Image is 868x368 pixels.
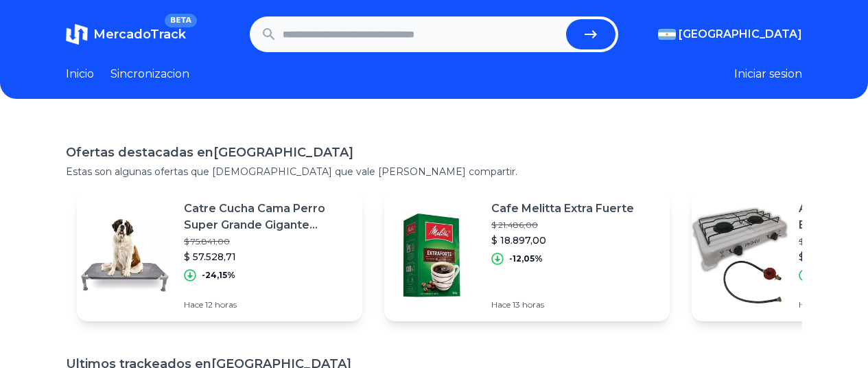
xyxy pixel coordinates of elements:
[110,66,189,82] a: Sincronizacion
[77,189,362,321] a: Featured imageCatre Cucha Cama Perro Super Grande Gigante Xxl1,30m X 0,80m$ 75.841,00$ 57.528,71-...
[184,299,351,310] p: Hace 12 horas
[184,250,351,264] p: $ 57.528,71
[509,253,543,264] p: -12,05%
[679,26,802,43] span: [GEOGRAPHIC_DATA]
[491,220,634,231] p: $ 21.486,00
[734,66,802,82] button: Iniciar sesion
[184,236,351,247] p: $ 75.841,00
[184,200,351,233] p: Catre Cucha Cama Perro Super Grande Gigante Xxl1,30m X 0,80m
[491,200,634,217] p: Cafe Melitta Extra Fuerte
[66,66,94,82] a: Inicio
[658,26,802,43] button: [GEOGRAPHIC_DATA]
[77,207,173,303] img: Featured image
[66,165,802,179] p: Estas son algunas ofertas que [DEMOGRAPHIC_DATA] que vale [PERSON_NAME] compartir.
[491,233,634,247] p: $ 18.897,00
[692,207,788,303] img: Featured image
[202,270,235,281] p: -24,15%
[93,27,186,42] span: MercadoTrack
[66,143,802,162] h1: Ofertas destacadas en [GEOGRAPHIC_DATA]
[66,23,186,45] a: MercadoTrackBETA
[384,207,480,303] img: Featured image
[384,189,670,321] a: Featured imageCafe Melitta Extra Fuerte$ 21.486,00$ 18.897,00-12,05%Hace 13 horas
[491,299,634,310] p: Hace 13 horas
[658,29,676,40] img: Argentina
[66,23,88,45] img: MercadoTrack
[165,14,197,27] span: BETA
